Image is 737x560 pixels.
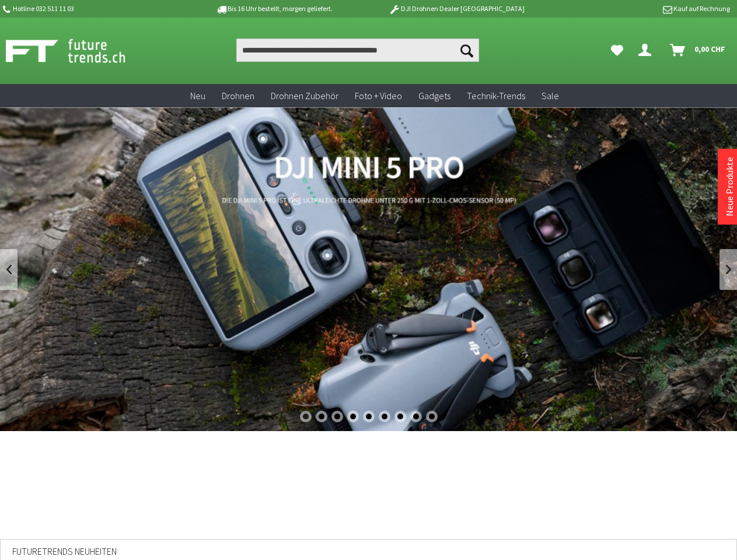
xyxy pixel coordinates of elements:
[331,411,343,422] div: 3
[1,2,183,16] p: Hotline 032 511 11 03
[300,411,312,422] div: 1
[271,90,338,101] span: Drohnen Zubehör
[634,38,661,62] a: Dein Konto
[236,38,479,62] input: Produkt, Marke, Kategorie, EAN, Artikelnummer…
[182,84,214,108] a: Neu
[548,2,730,16] p: Kauf auf Rechnung
[183,2,365,16] p: Bis 16 Uhr bestellt, morgen geliefert.
[190,90,205,101] span: Neu
[379,411,390,422] div: 6
[542,90,559,101] span: Sale
[6,36,151,65] img: Shop Futuretrends - zur Startseite wechseln
[459,84,533,108] a: Technik-Trends
[665,38,731,62] a: Warenkorb
[410,411,422,422] div: 8
[394,411,406,422] div: 7
[694,40,725,58] span: 0,00 CHF
[605,38,629,62] a: Meine Favoriten
[724,157,735,216] a: Neue Produkte
[222,90,254,101] span: Drohnen
[410,84,459,108] a: Gadgets
[455,38,479,62] button: Suchen
[316,411,327,422] div: 2
[365,2,547,16] p: DJI Drohnen Dealer [GEOGRAPHIC_DATA]
[426,411,438,422] div: 9
[418,90,450,101] span: Gadgets
[347,84,410,108] a: Foto + Video
[467,90,525,101] span: Technik-Trends
[214,84,263,108] a: Drohnen
[355,90,402,101] span: Foto + Video
[347,411,359,422] div: 4
[363,411,375,422] div: 5
[263,84,347,108] a: Drohnen Zubehör
[533,84,567,108] a: Sale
